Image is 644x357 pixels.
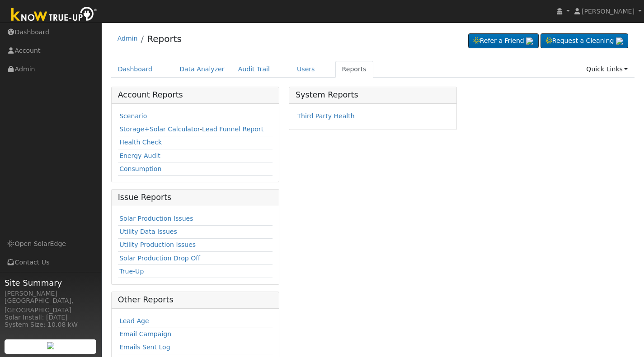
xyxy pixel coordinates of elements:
a: True-Up [119,268,144,275]
div: System Size: 10.08 kW [5,320,97,329]
a: Energy Audit [119,152,160,159]
img: retrieve [616,37,623,45]
img: Know True-Up [7,5,102,25]
a: Data Analyzer [173,61,231,78]
div: Solar Install: [DATE] [5,313,97,322]
span: [PERSON_NAME] [582,8,635,15]
a: Users [290,61,322,78]
a: Dashboard [111,61,160,78]
a: Reports [335,61,373,78]
a: Storage+Solar Calculator [119,125,200,133]
h5: Issue Reports [118,193,273,202]
a: Solar Production Issues [119,215,193,222]
h5: Account Reports [118,90,273,100]
a: Lead Funnel Report [202,125,263,133]
a: Emails Sent Log [119,343,170,351]
a: Utility Production Issues [119,241,196,248]
a: Admin [118,35,138,42]
div: [GEOGRAPHIC_DATA], [GEOGRAPHIC_DATA] [5,296,97,315]
img: retrieve [526,37,533,45]
span: Site Summary [5,277,97,289]
a: Request a Cleaning [541,33,628,49]
a: Email Campaign [119,330,171,338]
a: Consumption [119,165,161,172]
a: Solar Production Drop Off [119,255,200,262]
img: retrieve [47,342,54,349]
div: [PERSON_NAME] [5,289,97,298]
td: - [118,123,273,136]
a: Audit Trail [231,61,277,78]
a: Scenario [119,112,147,120]
a: Third Party Health [297,112,354,120]
a: Health Check [119,139,162,146]
a: Quick Links [579,61,635,78]
h5: System Reports [296,90,450,100]
a: Reports [147,33,182,44]
h5: Other Reports [118,295,273,305]
a: Utility Data Issues [119,228,177,235]
a: Lead Age [119,317,149,325]
a: Refer a Friend [468,33,539,49]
